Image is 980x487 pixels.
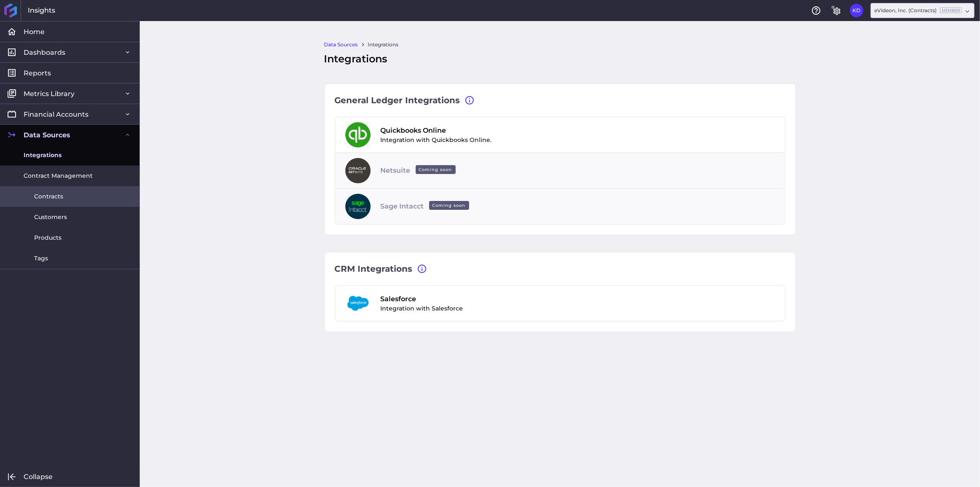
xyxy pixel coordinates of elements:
[24,27,45,36] span: Home
[381,126,492,136] span: Quickbooks Online
[416,165,456,174] ins: Coming soon
[324,41,358,48] a: Data Sources
[381,126,492,144] div: Integration with Quickbooks Online.
[24,69,51,78] span: Reports
[368,41,399,48] a: Integrations
[871,3,975,18] div: Dropdown select
[24,89,75,98] span: Metrics Library
[429,201,469,210] ins: Coming soon
[24,171,93,180] span: Contract Management
[850,4,863,17] button: User Menu
[24,151,61,160] span: Integrations
[34,213,67,222] span: Customers
[381,294,463,304] span: Salesforce
[940,8,962,13] ins: Member
[874,7,962,14] div: eVideon, Inc. (Contracts)
[381,201,473,211] span: Sage Intacct
[381,166,459,176] span: Netsuite
[335,262,785,275] div: CRM Integrations
[830,4,843,17] button: General Settings
[24,110,88,119] span: Financial Accounts
[34,192,63,201] span: Contracts
[324,51,796,67] div: Integrations
[24,48,65,57] span: Dashboards
[24,472,53,481] span: Collapse
[381,294,463,313] div: Integration with Salesforce
[809,4,823,17] button: Help
[24,131,70,139] span: Data Sources
[34,254,48,263] span: Tags
[335,94,785,107] div: General Ledger Integrations
[34,233,61,242] span: Products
